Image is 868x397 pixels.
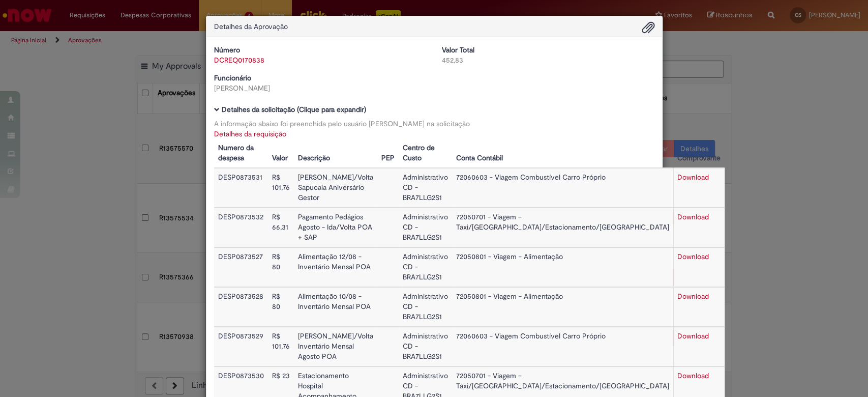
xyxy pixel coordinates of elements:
[442,55,654,65] div: 452,83
[399,208,452,247] td: Administrativo CD - BRA7LLG2S1
[268,327,294,366] td: R$ 101,76
[452,327,673,366] td: 72060603 - Viagem Combustível Carro Próprio
[677,173,709,182] a: Download
[442,45,474,54] b: Valor Total
[214,139,268,168] th: Numero da despesa
[268,208,294,247] td: R$ 66,31
[268,168,294,208] td: R$ 101,76
[399,139,452,168] th: Centro de Custo
[214,55,264,65] a: DCREQ0170838
[677,331,709,341] a: Download
[677,252,709,261] a: Download
[399,327,452,366] td: Administrativo CD - BRA7LLG2S1
[673,139,725,168] th: Comprovante
[214,208,268,247] td: DESP0873532
[268,287,294,327] td: R$ 80
[677,371,709,380] a: Download
[214,327,268,366] td: DESP0873529
[214,22,288,31] span: Detalhes da Aprovação
[268,247,294,287] td: R$ 80
[452,247,673,287] td: 72050801 - Viagem - Alimentação
[452,208,673,247] td: 72050701 - Viagem – Taxi/[GEOGRAPHIC_DATA]/Estacionamento/[GEOGRAPHIC_DATA]
[399,247,452,287] td: Administrativo CD - BRA7LLG2S1
[294,139,377,168] th: Descrição
[222,105,366,114] b: Detalhes da solicitação (Clique para expandir)
[214,73,251,82] b: Funcionário
[214,106,654,114] h5: Detalhes da solicitação (Clique para expandir)
[214,287,268,327] td: DESP0873528
[214,168,268,208] td: DESP0873531
[268,139,294,168] th: Valor
[294,208,377,247] td: Pagamento Pedágios Agosto - Ida/Volta POA + SAP
[214,129,286,138] a: Detalhes da requisição
[399,168,452,208] td: Administrativo CD - BRA7LLG2S1
[452,287,673,327] td: 72050801 - Viagem - Alimentação
[677,212,709,221] a: Download
[214,119,654,129] div: A informação abaixo foi preenchida pelo usuário [PERSON_NAME] na solicitação
[214,247,268,287] td: DESP0873527
[214,45,240,54] b: Número
[452,139,673,168] th: Conta Contábil
[399,287,452,327] td: Administrativo CD - BRA7LLG2S1
[214,83,427,93] div: [PERSON_NAME]
[294,287,377,327] td: Alimentação 10/08 - Inventário Mensal POA
[677,292,709,301] a: Download
[377,139,399,168] th: PEP
[294,247,377,287] td: Alimentação 12/08 - Inventário Mensal POA
[294,168,377,208] td: [PERSON_NAME]/Volta Sapucaia Aniversário Gestor
[294,327,377,366] td: [PERSON_NAME]/Volta Inventário Mensal Agosto POA
[452,168,673,208] td: 72060603 - Viagem Combustível Carro Próprio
